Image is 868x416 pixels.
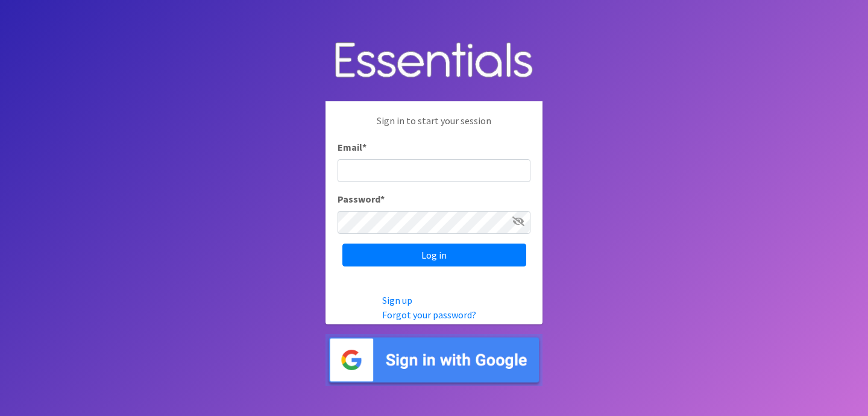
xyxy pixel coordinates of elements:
[380,193,385,205] abbr: required
[382,294,412,306] a: Sign up
[338,140,366,154] label: Email
[362,141,366,153] abbr: required
[325,30,542,92] img: Human Essentials
[342,244,526,266] input: Log in
[382,309,476,321] a: Forgot your password?
[338,113,530,140] p: Sign in to start your session
[325,334,542,386] img: Sign in with Google
[338,192,385,206] label: Password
